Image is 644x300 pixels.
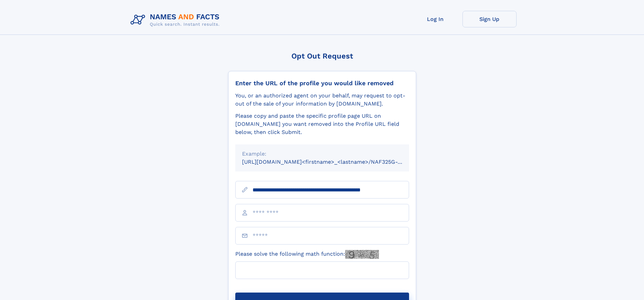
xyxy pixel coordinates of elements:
[235,112,409,136] div: Please copy and paste the specific profile page URL on [DOMAIN_NAME] you want removed into the Pr...
[242,150,402,158] div: Example:
[235,250,379,259] label: Please solve the following math function:
[242,159,422,165] small: [URL][DOMAIN_NAME]<firstname>_<lastname>/NAF325G-xxxxxxxx
[235,79,409,87] div: Enter the URL of the profile you would like removed
[128,11,225,29] img: Logo Names and Facts
[228,52,416,60] div: Opt Out Request
[462,11,517,27] a: Sign Up
[408,11,462,27] a: Log In
[235,92,409,108] div: You, or an authorized agent on your behalf, may request to opt-out of the sale of your informatio...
